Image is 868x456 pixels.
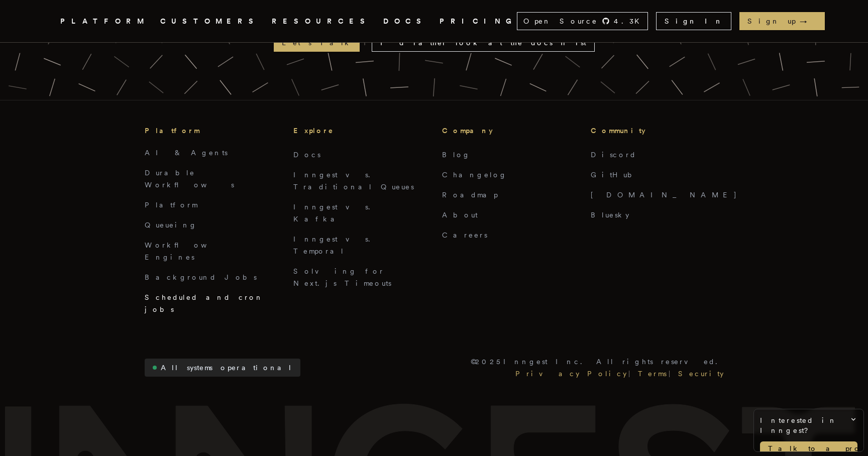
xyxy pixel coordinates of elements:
[591,151,636,159] a: Discord
[145,241,231,261] a: Workflow Engines
[372,34,595,52] a: I'd rather look at the docs first
[160,15,260,28] a: CUSTOMERS
[293,151,320,159] a: Docs
[60,15,148,28] button: PLATFORM
[628,368,636,380] div: |
[293,203,376,223] a: Inngest vs. Kafka
[676,368,723,380] a: Security
[513,368,628,380] a: Privacy Policy
[442,151,471,159] a: Blog
[739,12,825,30] a: Sign up
[145,149,228,157] a: AI & Agents
[591,171,638,179] a: GitHub
[145,359,300,377] a: All systems operational
[800,16,817,26] span: →
[442,211,478,219] a: About
[145,125,277,137] h3: Platform
[293,171,414,191] a: Inngest vs. Traditional Queues
[272,15,371,28] button: RESOURCES
[293,125,426,137] h3: Explore
[442,191,498,199] a: Roadmap
[442,171,507,179] a: Changelog
[442,125,575,137] h3: Company
[274,34,360,52] a: Let's Talk
[591,125,723,137] h3: Community
[591,191,737,199] a: [DOMAIN_NAME]
[523,16,598,26] span: Open Source
[614,16,645,26] span: 4.3 K
[145,221,197,229] a: Queueing
[145,201,197,209] a: Platform
[293,235,376,255] a: Inngest vs. Temporal
[760,441,857,455] a: Talk to a product expert
[145,293,264,313] a: Scheduled and cron jobs
[656,12,731,30] a: Sign In
[383,15,427,28] a: DOCS
[636,368,669,380] a: Terms
[440,15,517,28] a: PRICING
[145,273,257,281] a: Background Jobs
[669,368,676,380] div: |
[442,231,487,239] a: Careers
[471,356,723,368] p: © 2025 Inngest Inc. All rights reserved.
[760,415,857,435] span: Interested in Inngest?
[591,211,629,219] a: Bluesky
[293,267,391,287] a: Solving for Next.js Timeouts
[145,169,234,189] a: Durable Workflows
